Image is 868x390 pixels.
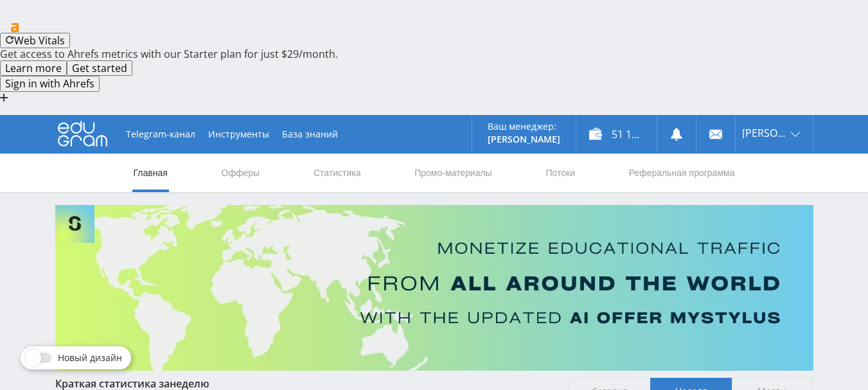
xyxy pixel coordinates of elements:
[628,154,736,192] a: Реферальная программа
[120,115,202,154] a: Telegram-канал
[67,60,132,76] button: Get started
[742,128,787,138] span: [PERSON_NAME]
[488,121,560,132] p: Ваш менеджер:
[132,154,169,192] a: Главная
[312,154,362,192] a: Статистика
[58,353,122,363] span: Новый дизайн
[202,115,276,154] button: Инструменты
[5,76,94,91] span: Sign in with Ahrefs
[488,134,560,145] p: [PERSON_NAME]
[220,154,261,192] a: Офферы
[544,154,576,192] a: Потоки
[55,205,813,371] img: Banner
[413,154,493,192] a: Промо-материалы
[14,33,65,48] span: Web Vitals
[576,115,657,154] a: 51 115,81 ₽
[276,115,344,154] a: База знаний
[55,378,556,389] div: Краткая статистика за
